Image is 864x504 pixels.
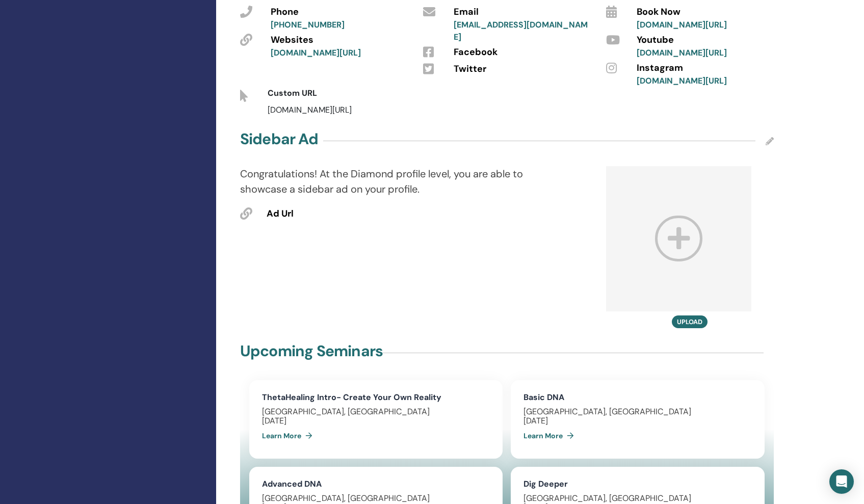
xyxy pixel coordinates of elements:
span: [DOMAIN_NAME][URL] [268,104,352,115]
span: Instagram [637,62,683,75]
div: [GEOGRAPHIC_DATA], [GEOGRAPHIC_DATA] [523,407,752,416]
div: [GEOGRAPHIC_DATA], [GEOGRAPHIC_DATA] [523,494,752,503]
span: Facebook [454,46,498,59]
p: Congratulations! At the Diamond profile level, you are able to showcase a sidebar ad on your prof... [240,166,545,197]
span: Custom URL [268,88,317,98]
div: [GEOGRAPHIC_DATA], [GEOGRAPHIC_DATA] [262,407,490,416]
span: Book Now [637,6,680,19]
a: ThetaHealing Intro- Create Your Own Reality [262,392,441,403]
a: Dig Deeper [523,479,568,489]
h4: Upcoming Seminars [240,342,383,360]
h4: Sidebar Ad [240,130,318,148]
a: Basic DNA [523,392,564,403]
span: Ad Url [267,207,294,221]
span: Email [454,6,479,19]
a: [DOMAIN_NAME][URL] [637,19,727,30]
a: [PHONE_NUMBER] [271,19,345,30]
div: [DATE] [523,416,752,426]
div: [GEOGRAPHIC_DATA], [GEOGRAPHIC_DATA] [262,494,490,503]
span: Phone [271,6,299,19]
div: Open Intercom Messenger [829,469,854,494]
div: [DATE] [262,416,490,426]
span: Youtube [637,34,674,47]
a: [DOMAIN_NAME][URL] [271,47,361,58]
a: Learn More [262,426,317,446]
span: Twitter [454,63,486,76]
a: Advanced DNA [262,479,322,489]
a: [DOMAIN_NAME][URL] [637,47,727,58]
a: [EMAIL_ADDRESS][DOMAIN_NAME] [454,19,588,42]
a: Learn More [523,426,578,446]
span: Websites [271,34,313,47]
a: [DOMAIN_NAME][URL] [637,75,727,86]
button: Upload [672,315,708,328]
